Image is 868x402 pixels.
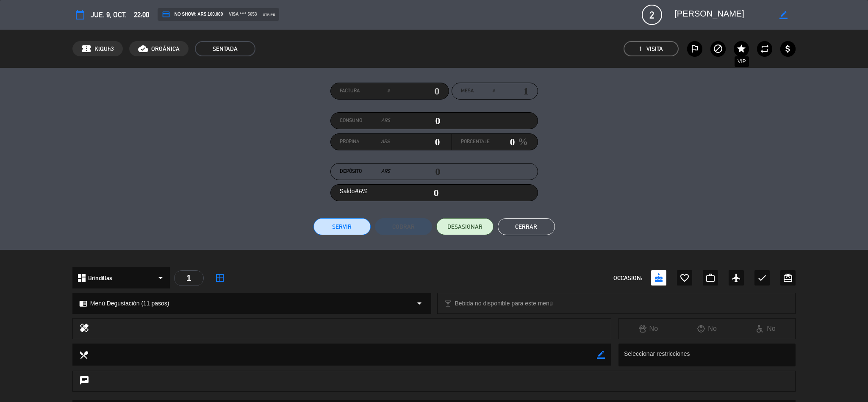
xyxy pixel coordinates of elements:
[162,10,223,19] span: NO SHOW: ARS 100.000
[783,273,793,283] i: card_giftcard
[263,12,275,17] span: stripe
[79,323,89,335] i: healing
[619,323,678,334] div: No
[492,87,495,95] em: #
[90,299,169,308] span: Menú Degustación (11 pasos)
[72,7,88,22] button: calendar_today
[639,44,642,54] span: 1
[162,10,170,19] i: credit_card
[447,222,483,231] span: DESASIGNAR
[414,298,424,308] i: arrow_drop_down
[757,273,767,283] i: check
[613,273,642,283] span: OCCASION:
[678,323,737,334] div: No
[340,186,367,196] label: Saldo
[455,299,553,308] span: Bebida no disponible para este menú
[642,5,662,25] span: 2
[461,87,474,95] span: Mesa
[760,44,770,54] i: repeat
[381,116,390,125] em: ARS
[390,136,440,148] input: 0
[381,167,390,176] em: ARS
[340,116,390,125] label: Consumo
[375,218,432,235] button: Cobrar
[79,299,87,308] i: chrome_reader_mode
[215,273,225,283] i: border_all
[155,273,166,283] i: arrow_drop_down
[91,9,127,21] span: jue. 9, oct.
[390,114,441,127] input: 0
[735,56,749,67] div: VIP
[783,44,793,54] i: attach_money
[654,273,664,283] i: cake
[495,85,529,97] input: number
[461,138,490,146] label: Porcentaje
[151,44,180,54] span: ORGÁNICA
[77,273,87,283] i: dashboard
[436,218,494,235] button: DESASIGNAR
[340,87,390,95] label: Factura
[81,44,92,54] span: confirmation_number
[387,87,390,95] em: #
[75,10,85,20] i: calendar_today
[134,9,149,21] span: 22:00
[390,85,440,97] input: 0
[195,41,255,56] span: SENTADA
[94,44,114,54] span: KlQUh3
[79,350,88,359] i: local_dining
[515,133,528,150] em: %
[713,44,723,54] i: block
[498,218,555,235] button: Cerrar
[597,351,605,359] i: border_color
[444,299,452,308] i: local_bar
[340,138,390,146] label: Propina
[340,167,390,176] label: Depósito
[88,273,112,283] span: Brindillas
[731,273,741,283] i: airplanemode_active
[679,273,690,283] i: favorite_border
[490,136,515,148] input: 0
[690,44,700,54] i: outlined_flag
[174,270,204,286] div: 1
[313,218,371,235] button: Servir
[79,375,89,387] i: chat
[736,44,746,54] i: star
[779,11,788,19] i: border_color
[705,273,715,283] i: work_outline
[355,188,367,194] em: ARS
[381,138,390,146] em: ARS
[138,44,148,54] i: cloud_done
[736,323,795,334] div: No
[646,44,663,54] em: Visita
